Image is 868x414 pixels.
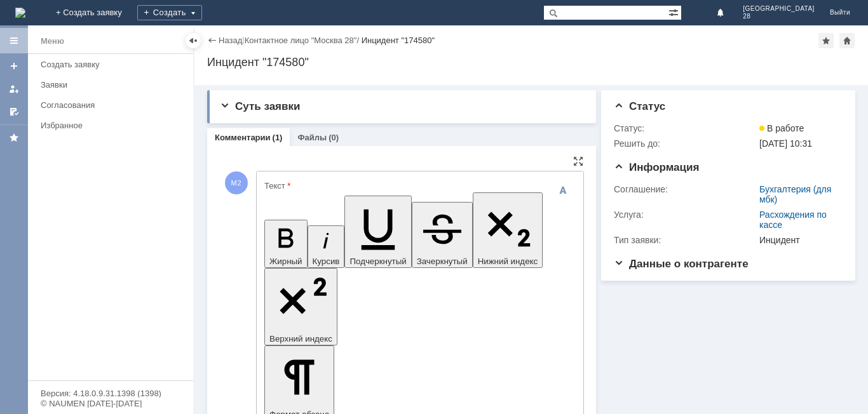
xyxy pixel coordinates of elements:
[573,156,583,166] div: На всю страницу
[329,133,339,142] div: (0)
[4,56,24,76] a: Создать заявку
[4,79,24,99] a: Мои заявки
[15,8,25,18] a: Перейти на домашнюю страницу
[245,36,357,45] a: Контактное лицо "Москва 28"
[36,95,191,115] a: Согласования
[614,123,757,133] div: Статус:
[473,192,543,268] button: Нижний индекс
[614,184,757,194] div: Соглашение:
[614,161,699,173] span: Информация
[297,133,327,142] a: Файлы
[207,56,855,69] div: Инцидент "174580"
[362,36,435,45] div: Инцидент "174580"
[614,258,749,270] span: Данные о контрагенте
[668,6,681,18] span: Расширенный поиск
[41,100,186,110] div: Согласования
[264,220,308,268] button: Жирный
[245,36,362,45] div: /
[614,210,757,220] div: Услуга:
[41,399,180,408] div: © NAUMEN [DATE]-[DATE]
[273,133,283,142] div: (1)
[308,225,345,268] button: Курсив
[264,268,337,346] button: Верхний индекс
[41,34,64,49] div: Меню
[4,102,24,122] a: Мои согласования
[614,100,665,112] span: Статус
[759,138,812,149] span: [DATE] 10:31
[555,183,571,198] span: Скрыть панель инструментов
[344,196,411,267] button: Подчеркнутый
[759,235,837,245] div: Инцидент
[759,184,831,204] a: Бухгалтерия (для мбк)
[220,100,300,112] span: Суть заявки
[743,13,815,20] span: 28
[242,35,244,44] div: |
[759,123,804,133] span: В работе
[41,121,172,130] div: Избранное
[215,133,271,142] a: Комментарии
[614,235,757,245] div: Тип заявки:
[36,55,191,74] a: Создать заявку
[15,8,25,18] img: logo
[264,182,573,190] div: Текст
[818,33,834,48] div: Добавить в избранное
[41,389,180,397] div: Версия: 4.18.0.9.31.1398 (1398)
[36,75,191,95] a: Заявки
[186,33,201,48] div: Скрыть меню
[349,257,406,266] span: Подчеркнутый
[225,171,248,194] span: М2
[839,33,855,48] div: Сделать домашней страницей
[412,202,473,268] button: Зачеркнутый
[41,80,186,90] div: Заявки
[269,334,332,344] span: Верхний индекс
[137,5,202,20] div: Создать
[759,210,827,230] a: Расхождения по кассе
[478,257,538,266] span: Нижний индекс
[417,257,468,266] span: Зачеркнутый
[743,5,815,13] span: [GEOGRAPHIC_DATA]
[614,138,757,149] div: Решить до:
[313,257,340,266] span: Курсив
[41,60,186,69] div: Создать заявку
[269,257,302,266] span: Жирный
[219,36,242,45] a: Назад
